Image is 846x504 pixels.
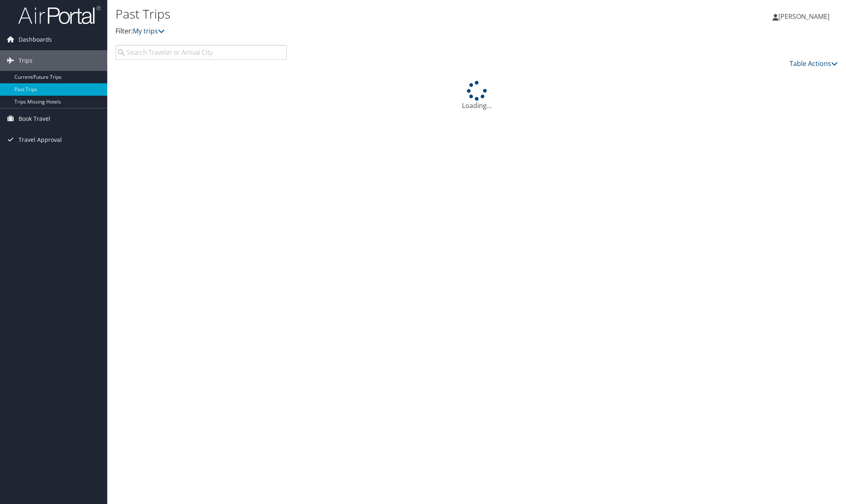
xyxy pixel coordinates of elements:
[778,12,830,21] span: [PERSON_NAME]
[133,26,165,35] a: My trips
[19,29,52,50] span: Dashboards
[18,5,101,25] img: airportal-logo.png
[19,130,62,150] span: Travel Approval
[789,59,838,68] a: Table Actions
[773,4,838,29] a: [PERSON_NAME]
[19,50,33,71] span: Trips
[19,108,50,129] span: Book Travel
[115,81,838,111] div: Loading...
[115,45,287,60] input: Search Traveler or Arrival City
[115,26,597,37] p: Filter:
[115,5,597,23] h1: Past Trips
